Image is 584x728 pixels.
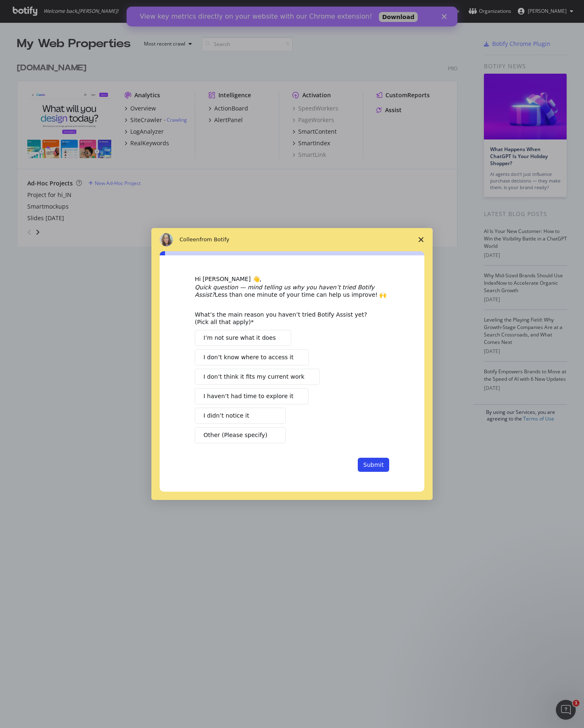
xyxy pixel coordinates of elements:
[409,228,433,251] span: Close survey
[195,284,389,298] div: Less than one minute of your time can help us improve! 🙌
[203,431,267,440] span: Other (Please specify)
[315,7,323,12] div: Close
[203,334,276,342] span: I’m not sure what it does
[203,392,293,401] span: I haven’t had time to explore it
[252,5,291,15] a: Download
[195,369,320,385] button: I don’t think it fits my current work
[195,275,389,284] div: Hi [PERSON_NAME] 👋,
[358,458,389,472] button: Submit
[180,236,200,243] span: Colleen
[195,388,309,404] button: I haven’t had time to explore it
[160,233,173,246] img: Profile image for Colleen
[195,408,286,424] button: I didn’t notice it
[195,349,309,365] button: I don’t know where to access it
[203,372,304,381] span: I don’t think it fits my current work
[195,284,374,298] i: Quick question — mind telling us why you haven’t tried Botify Assist?
[203,411,249,420] span: I didn’t notice it
[195,311,377,326] div: What’s the main reason you haven’t tried Botify Assist yet? (Pick all that apply)
[203,353,294,362] span: I don’t know where to access it
[195,330,291,346] button: I’m not sure what it does
[195,427,286,443] button: Other (Please specify)
[13,6,246,14] div: View key metrics directly on your website with our Chrome extension!
[200,236,230,243] span: from Botify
